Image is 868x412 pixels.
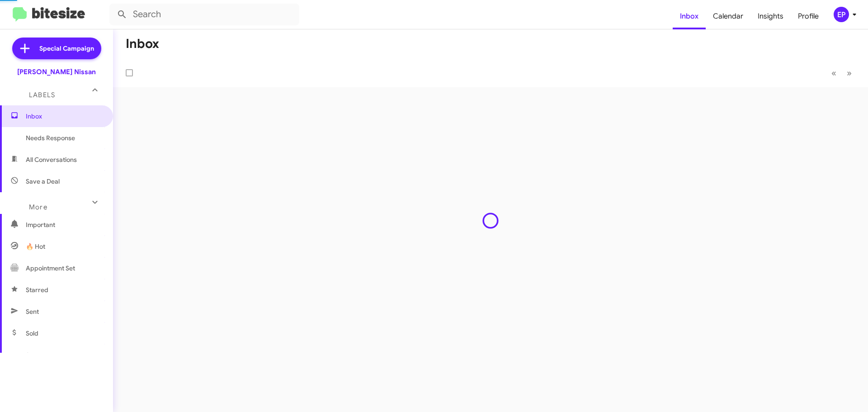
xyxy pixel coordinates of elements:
a: Insights [750,3,791,29]
a: Calendar [706,3,750,29]
span: « [831,67,836,79]
button: Previous [826,64,842,82]
h1: Inbox [126,37,159,51]
span: Save a Deal [26,177,60,186]
span: 🔥 Hot [26,242,45,251]
span: Starred [26,285,48,294]
span: Labels [29,91,55,99]
button: EP [826,7,858,22]
span: Needs Response [26,133,103,142]
span: » [847,67,852,79]
span: More [29,203,47,211]
span: Sold [26,329,38,338]
span: Sent [26,307,39,316]
span: Inbox [26,112,103,121]
div: [PERSON_NAME] Nissan [17,67,96,76]
span: Important [26,220,103,229]
span: Sold Responded [26,350,74,360]
a: Special Campaign [12,38,101,59]
a: Profile [791,3,826,29]
button: Next [841,64,857,82]
div: EP [834,7,849,22]
a: Inbox [673,3,706,29]
span: Special Campaign [39,44,94,53]
span: All Conversations [26,155,77,164]
nav: Page navigation example [826,64,857,82]
span: Appointment Set [26,264,75,273]
input: Search [109,4,299,25]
